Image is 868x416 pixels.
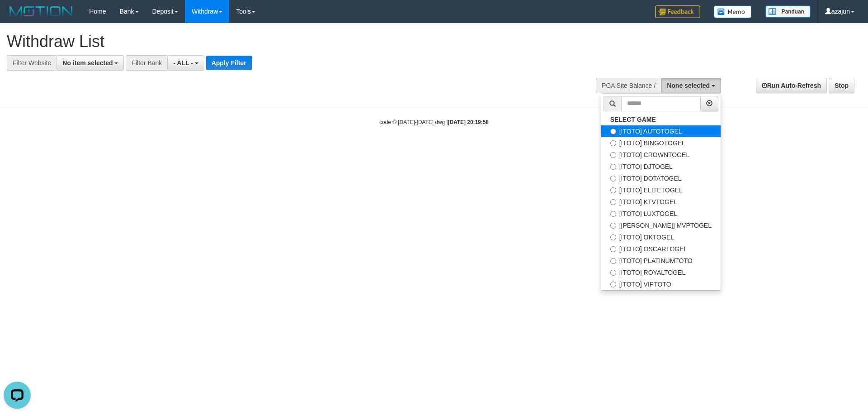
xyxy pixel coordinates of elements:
[126,55,167,71] div: Filter Bank
[610,199,616,205] input: [ITOTO] KTVTOGEL
[7,5,75,18] img: MOTION_logo.png
[601,125,721,137] label: [ITOTO] AUTOTOGEL
[601,114,721,125] a: SELECT GAME
[610,223,616,229] input: [[PERSON_NAME]] MVPTOGEL
[610,211,616,217] input: [ITOTO] LUXTOGEL
[610,258,616,264] input: [ITOTO] PLATINUMTOTO
[4,4,31,31] button: Open LiveChat chat widget
[756,78,827,93] a: Run Auto-Refresh
[765,5,811,18] img: panduan.png
[7,55,57,71] div: Filter Website
[610,152,616,158] input: [ITOTO] CROWNTOGEL
[62,59,113,67] span: No item selected
[601,208,721,220] label: [ITOTO] LUXTOGEL
[610,270,616,276] input: [ITOTO] ROYALTOGEL
[173,59,193,67] span: - ALL -
[57,55,124,71] button: No item selected
[448,119,489,125] strong: [DATE] 20:19:58
[610,176,616,182] input: [ITOTO] DOTATOGEL
[610,234,616,240] input: [ITOTO] OKTOGEL
[610,129,616,134] input: [ITOTO] AUTOTOGEL
[601,231,721,243] label: [ITOTO] OKTOGEL
[601,137,721,149] label: [ITOTO] BINGOTOGEL
[601,255,721,267] label: [ITOTO] PLATINUMTOTO
[829,78,854,93] a: Stop
[601,267,721,278] label: [ITOTO] ROYALTOGEL
[610,246,616,252] input: [ITOTO] OSCARTOGEL
[714,5,752,18] img: Button%20Memo.svg
[206,56,252,70] button: Apply Filter
[610,140,616,146] input: [ITOTO] BINGOTOGEL
[7,33,570,51] h1: Withdraw List
[610,187,616,193] input: [ITOTO] ELITETOGEL
[601,184,721,196] label: [ITOTO] ELITETOGEL
[596,78,661,93] div: PGA Site Balance /
[667,82,710,89] span: None selected
[610,116,656,123] b: SELECT GAME
[610,164,616,170] input: [ITOTO] DJTOGEL
[655,5,700,18] img: Feedback.jpg
[601,161,721,172] label: [ITOTO] DJTOGEL
[379,119,489,125] small: code © [DATE]-[DATE] dwg |
[601,243,721,255] label: [ITOTO] OSCARTOGEL
[601,196,721,208] label: [ITOTO] KTVTOGEL
[601,220,721,231] label: [[PERSON_NAME]] MVPTOGEL
[167,55,204,71] button: - ALL -
[661,78,721,93] button: None selected
[601,278,721,290] label: [ITOTO] VIPTOTO
[601,149,721,161] label: [ITOTO] CROWNTOGEL
[610,282,616,287] input: [ITOTO] VIPTOTO
[601,172,721,184] label: [ITOTO] DOTATOGEL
